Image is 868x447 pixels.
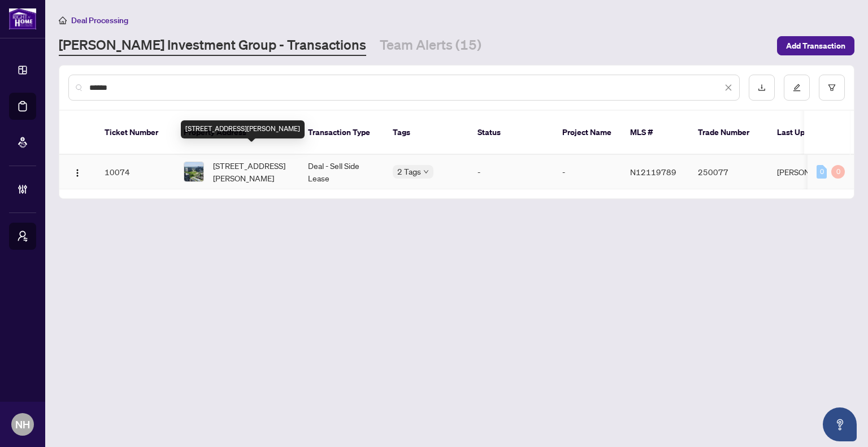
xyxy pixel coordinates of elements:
div: 0 [817,165,827,179]
a: [PERSON_NAME] Investment Group - Transactions [59,36,366,56]
span: 2 Tags [397,165,421,178]
th: Tags [384,111,468,155]
td: 10074 [96,155,175,189]
th: Project Name [553,111,621,155]
span: Deal Processing [71,15,128,25]
a: Team Alerts (15) [380,36,481,56]
span: edit [793,84,801,92]
div: [STREET_ADDRESS][PERSON_NAME] [181,120,305,138]
td: 250077 [689,155,768,189]
span: filter [828,84,836,92]
td: - [468,155,553,189]
span: [STREET_ADDRESS][PERSON_NAME] [213,159,290,184]
td: Deal - Sell Side Lease [299,155,384,189]
img: logo [9,8,36,29]
span: user-switch [17,231,28,242]
th: Last Updated By [768,111,853,155]
div: 0 [831,165,845,179]
img: thumbnail-img [184,162,203,181]
button: Add Transaction [777,36,854,55]
th: Status [468,111,553,155]
th: MLS # [621,111,689,155]
td: - [553,155,621,189]
span: N12119789 [630,167,676,177]
span: down [423,169,429,175]
button: Logo [68,163,86,181]
th: Ticket Number [96,111,175,155]
td: [PERSON_NAME] [768,155,853,189]
span: Add Transaction [786,37,845,55]
button: filter [819,75,845,101]
span: home [59,16,67,24]
button: download [749,75,775,101]
th: Trade Number [689,111,768,155]
th: Transaction Type [299,111,384,155]
span: NH [15,416,30,432]
button: Open asap [823,407,857,441]
span: download [758,84,766,92]
button: edit [784,75,810,101]
span: close [724,84,732,92]
th: Property Address [175,111,299,155]
img: Logo [73,168,82,177]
